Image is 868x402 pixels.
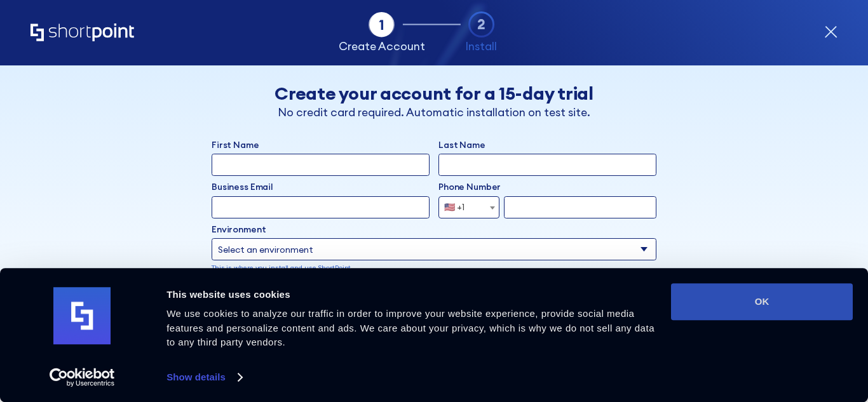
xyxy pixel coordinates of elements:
[671,283,853,320] button: OK
[27,368,138,387] a: Usercentrics Cookiebot - opens in a new window
[53,288,111,345] img: logo
[166,368,241,387] a: Show details
[166,287,656,302] div: This website uses cookies
[166,308,654,347] span: We use cookies to analyze our traffic in order to improve your website experience, provide social...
